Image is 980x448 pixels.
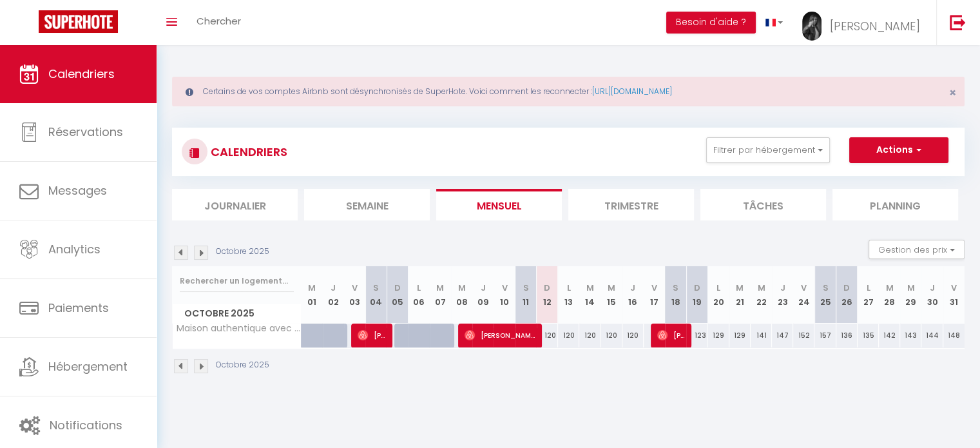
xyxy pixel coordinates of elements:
li: Tâches [700,189,826,220]
div: 129 [729,324,751,347]
a: [URL][DOMAIN_NAME] [592,86,672,97]
span: Maison authentique avec terrasse et Bbq [175,324,303,333]
button: Besoin d'aide ? [666,12,756,34]
th: 30 [921,266,943,324]
div: 120 [600,324,622,347]
th: 06 [408,266,430,324]
abbr: M [586,282,594,294]
div: 157 [814,324,836,347]
span: Paiements [48,300,109,316]
th: 13 [558,266,579,324]
div: 148 [943,324,965,347]
abbr: V [501,282,507,294]
th: 15 [600,266,622,324]
abbr: L [866,282,870,294]
th: 21 [729,266,751,324]
abbr: L [716,282,720,294]
th: 22 [751,266,772,324]
abbr: S [523,282,529,294]
div: 120 [622,324,644,347]
th: 24 [793,266,814,324]
span: Notifications [50,417,122,433]
th: 03 [344,266,365,324]
abbr: S [373,282,379,294]
th: 09 [472,266,494,324]
div: Certains de vos comptes Airbnb sont désynchronisés de SuperHote. Voici comment les reconnecter : [172,77,965,106]
li: Mensuel [436,189,562,220]
button: Close [949,87,956,99]
button: Gestion des prix [869,240,965,259]
abbr: M [458,282,466,294]
div: 135 [858,324,879,347]
abbr: D [843,282,850,294]
img: ... [802,12,821,41]
img: logout [950,14,966,30]
abbr: D [544,282,550,294]
abbr: V [352,282,358,294]
abbr: M [886,282,894,294]
th: 04 [365,266,387,324]
div: 141 [751,324,772,347]
abbr: M [736,282,744,294]
div: 120 [537,324,558,347]
abbr: S [673,282,678,294]
span: Hébergement [48,358,128,375]
abbr: D [394,282,401,294]
th: 07 [430,266,451,324]
p: Octobre 2025 [216,246,269,258]
span: [PERSON_NAME] [657,323,686,347]
abbr: L [567,282,571,294]
h3: CALENDRIERS [207,137,287,166]
span: Calendriers [48,66,115,82]
span: Analytics [48,241,101,257]
li: Journalier [172,189,298,220]
th: 16 [622,266,644,324]
th: 10 [494,266,515,324]
abbr: S [822,282,828,294]
th: 01 [302,266,323,324]
th: 25 [814,266,836,324]
div: 144 [921,324,943,347]
span: [PERSON_NAME] [358,323,386,347]
div: 152 [793,324,814,347]
abbr: D [694,282,700,294]
th: 08 [451,266,472,324]
span: Chercher [197,14,241,28]
th: 18 [665,266,686,324]
input: Rechercher un logement... [180,269,294,293]
abbr: M [436,282,444,294]
div: 120 [558,324,579,347]
li: Trimestre [568,189,694,220]
div: 120 [579,324,600,347]
p: Octobre 2025 [216,359,269,371]
th: 27 [858,266,879,324]
div: 136 [836,324,858,347]
span: Octobre 2025 [173,304,301,323]
th: 12 [537,266,558,324]
abbr: J [481,282,486,294]
abbr: J [331,282,336,294]
abbr: J [930,282,935,294]
th: 05 [387,266,408,324]
span: Messages [48,182,107,199]
abbr: M [308,282,316,294]
li: Semaine [304,189,430,220]
abbr: M [608,282,615,294]
th: 02 [323,266,344,324]
abbr: J [780,282,785,294]
button: Filtrer par hébergement [706,137,830,163]
abbr: L [417,282,421,294]
abbr: J [630,282,635,294]
abbr: M [757,282,765,294]
div: 129 [707,324,729,347]
th: 26 [836,266,858,324]
li: Planning [832,189,958,220]
th: 14 [579,266,600,324]
th: 31 [943,266,965,324]
abbr: M [907,282,915,294]
th: 19 [686,266,707,324]
abbr: V [801,282,807,294]
abbr: V [651,282,657,294]
div: 123 [686,324,707,347]
th: 17 [644,266,665,324]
